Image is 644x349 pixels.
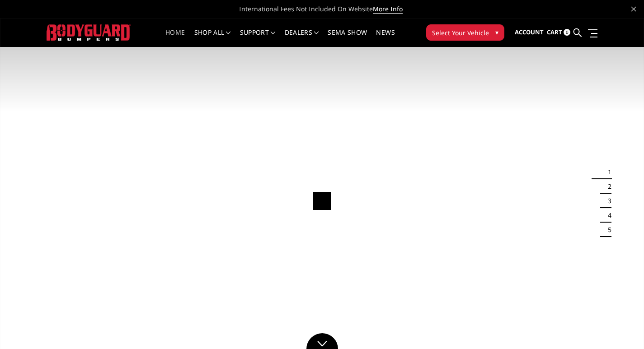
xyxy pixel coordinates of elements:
[306,333,338,349] a: Click to Down
[328,29,367,47] a: SEMA Show
[515,28,544,36] span: Account
[376,29,395,47] a: News
[165,29,185,47] a: Home
[194,29,231,47] a: shop all
[602,223,611,237] button: 5 of 5
[602,179,611,194] button: 2 of 5
[240,29,276,47] a: Support
[426,24,504,41] button: Select Your Vehicle
[602,208,611,223] button: 4 of 5
[47,24,131,41] img: BODYGUARD BUMPERS
[602,194,611,208] button: 3 of 5
[432,28,489,37] span: Select Your Vehicle
[602,165,611,179] button: 1 of 5
[373,5,403,14] a: More Info
[285,29,319,47] a: Dealers
[495,28,498,37] span: ▾
[547,28,562,36] span: Cart
[515,20,544,45] a: Account
[547,20,570,45] a: Cart 0
[564,29,570,36] span: 0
